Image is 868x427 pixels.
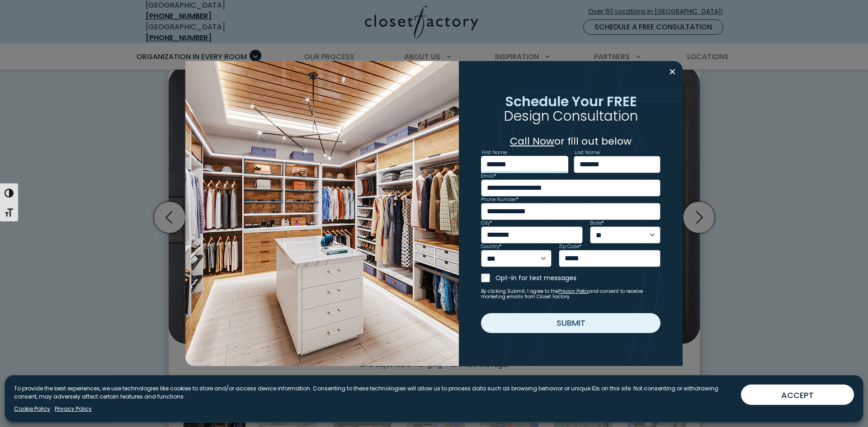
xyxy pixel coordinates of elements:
p: To provide the best experiences, we use technologies like cookies to store and/or access device i... [14,385,734,401]
small: By clicking Submit, I agree to the and consent to receive marketing emails from Closet Factory. [481,289,661,300]
label: Phone Number [481,197,519,202]
img: Walk in closet with island [185,61,459,366]
button: Submit [481,313,661,333]
a: Privacy Policy [558,288,589,295]
label: Country [481,244,501,249]
button: Close modal [666,65,679,79]
label: City [481,221,492,225]
label: Zip Code [559,244,581,249]
p: or fill out below [481,134,661,149]
button: ACCEPT [741,385,854,405]
a: Cookie Policy [14,405,50,413]
span: Schedule Your FREE [505,92,637,111]
label: Opt-in for text messages [495,273,661,282]
a: Call Now [510,134,554,148]
label: First Name [482,150,507,155]
a: Privacy Policy [55,405,92,413]
span: Design Consultation [504,106,638,126]
label: Last Name [575,150,599,155]
label: Email [481,174,496,178]
label: State [590,221,604,225]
